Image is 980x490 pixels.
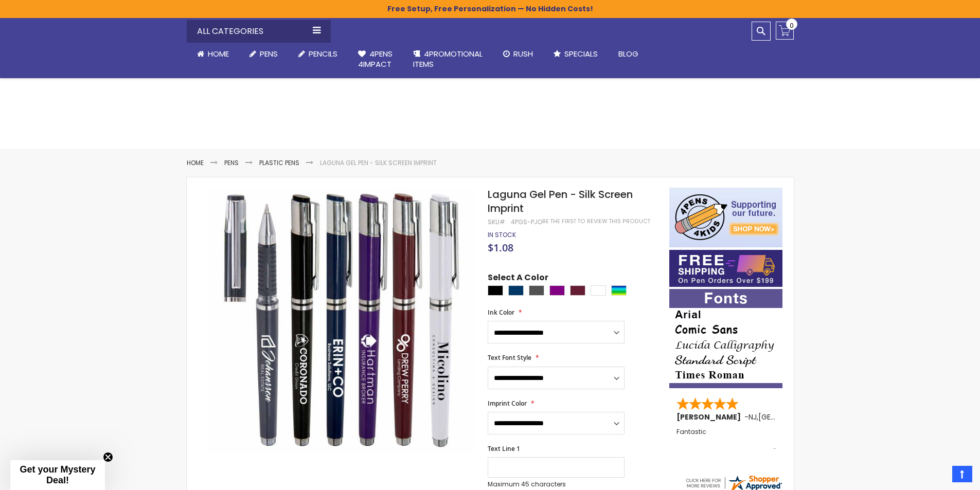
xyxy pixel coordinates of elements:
[488,230,516,239] span: In stock
[669,250,782,287] img: Free shipping on orders over $199
[260,48,278,59] span: Pens
[288,43,348,65] a: Pencils
[758,412,834,422] span: [GEOGRAPHIC_DATA]
[611,285,627,296] div: Assorted
[618,48,638,59] span: Blog
[10,460,105,490] div: Get your Mystery Deal!Close teaser
[320,159,437,167] li: Laguna Gel Pen - Silk Screen Imprint
[103,452,113,462] button: Close teaser
[488,308,514,317] span: Ink Color
[511,218,542,226] div: 4PGS-PJO
[348,43,403,76] a: 4Pens4impact
[508,285,524,296] div: Navy Blue
[207,187,474,453] img: Laguna Gel Pen - Silk Screen Imprint
[403,43,493,76] a: 4PROMOTIONALITEMS
[549,285,565,296] div: Purple
[776,22,794,40] a: 0
[669,188,782,247] img: 4pens 4 kids
[413,48,483,69] span: 4PROMOTIONAL ITEMS
[488,285,503,296] div: Black
[488,353,531,362] span: Text Font Style
[790,21,794,30] span: 0
[676,428,776,450] div: Fantastic
[744,412,834,422] span: - ,
[570,285,585,296] div: Dark Red
[358,48,393,69] span: 4Pens 4impact
[591,285,606,296] div: White
[208,48,229,59] span: Home
[895,462,980,490] iframe: Google Customer Reviews
[187,20,331,43] div: All Categories
[488,444,520,453] span: Text Line 1
[488,480,625,488] p: Maximum 45 characters
[259,158,299,167] a: Plastic Pens
[488,399,527,408] span: Imprint Color
[488,272,548,286] span: Select A Color
[488,241,513,255] span: $1.08
[488,187,633,215] span: Laguna Gel Pen - Silk Screen Imprint
[529,285,544,296] div: Gunmetal
[187,158,204,167] a: Home
[224,158,239,167] a: Pens
[749,412,757,422] span: NJ
[676,412,744,422] span: [PERSON_NAME]
[239,43,288,65] a: Pens
[608,43,649,65] a: Blog
[488,217,507,226] strong: SKU
[542,217,650,225] a: Be the first to review this product
[493,43,543,65] a: Rush
[543,43,608,65] a: Specials
[187,43,239,65] a: Home
[20,464,95,485] span: Get your Mystery Deal!
[564,48,598,59] span: Specials
[309,48,337,59] span: Pencils
[669,289,782,388] img: font-personalization-examples
[488,231,516,239] div: Availability
[513,48,533,59] span: Rush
